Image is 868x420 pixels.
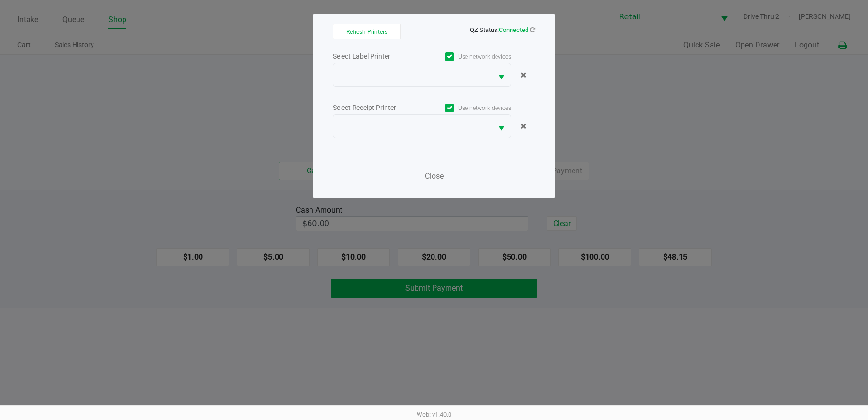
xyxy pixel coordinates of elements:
span: Close [425,171,444,181]
span: Refresh Printers [346,29,387,35]
span: Connected [499,26,528,33]
button: Refresh Printers [333,24,401,39]
span: Web: v1.40.0 [417,411,451,418]
button: Close [419,167,449,186]
label: Use network devices [422,52,511,61]
span: QZ Status: [470,26,535,33]
label: Use network devices [422,104,511,112]
button: Select [492,115,511,138]
button: Select [492,63,511,86]
div: Select Label Printer [333,51,422,62]
div: Select Receipt Printer [333,103,422,113]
